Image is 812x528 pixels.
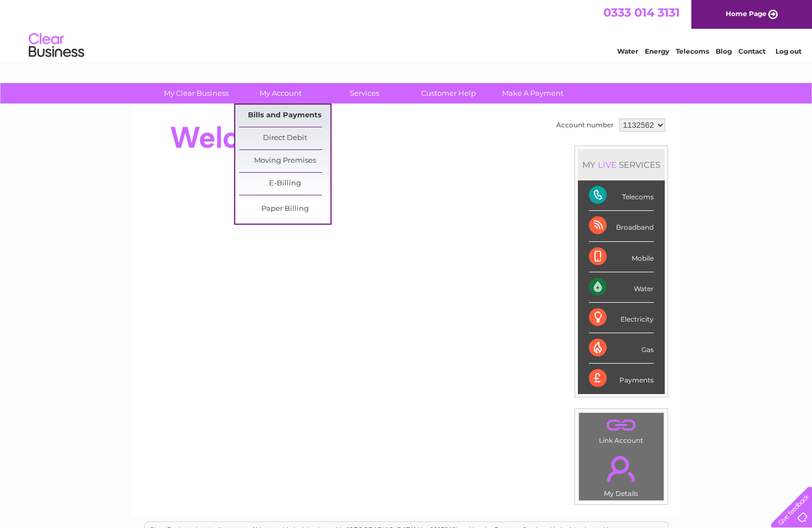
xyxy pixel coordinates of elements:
[28,29,85,63] img: logo.png
[487,83,578,103] a: Make A Payment
[235,83,326,103] a: My Account
[582,416,661,435] a: .
[578,447,664,501] td: My Details
[239,173,330,195] a: E-Billing
[239,127,330,149] a: Direct Debit
[239,150,330,172] a: Moving Premises
[589,333,654,364] div: Gas
[676,47,709,55] a: Telecoms
[596,159,619,170] div: LIVE
[716,47,732,55] a: Blog
[589,272,654,303] div: Water
[589,180,654,211] div: Telecoms
[578,412,664,447] td: Link Account
[775,47,801,55] a: Log out
[239,198,330,220] a: Paper Billing
[578,149,665,180] div: MY SERVICES
[589,242,654,272] div: Mobile
[582,449,661,488] a: .
[589,364,654,394] div: Payments
[589,303,654,333] div: Electricity
[151,83,242,103] a: My Clear Business
[403,83,494,103] a: Customer Help
[319,83,410,103] a: Services
[145,6,668,54] div: Clear Business is a trading name of Verastar Limited (registered in [GEOGRAPHIC_DATA] No. 3667643...
[589,211,654,241] div: Broadband
[603,6,680,19] a: 0333 014 3131
[239,105,330,127] a: Bills and Payments
[617,47,638,55] a: Water
[645,47,669,55] a: Energy
[738,47,766,55] a: Contact
[554,116,617,134] td: Account number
